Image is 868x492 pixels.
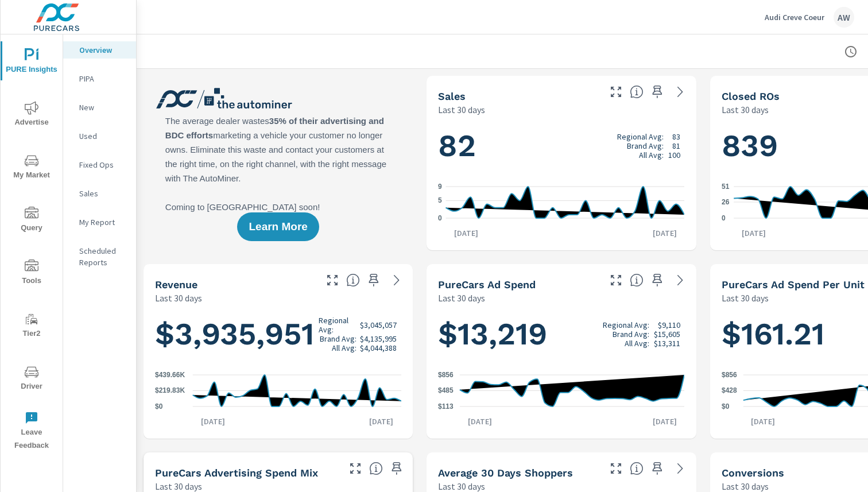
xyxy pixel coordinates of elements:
span: Advertise [4,101,59,129]
p: Last 30 days [722,103,769,117]
div: PIPA [63,70,136,87]
span: Tier2 [4,312,59,340]
span: Learn More [249,222,307,232]
p: [DATE] [645,227,685,239]
p: PIPA [79,73,127,84]
span: Save this to your personalized report [387,459,406,478]
text: $0 [722,402,730,410]
button: Make Fullscreen [607,83,625,101]
h5: Sales [438,90,466,102]
p: Regional Avg: [603,320,649,330]
div: Overview [63,41,136,59]
span: This table looks at how you compare to the amount of budget you spend per channel as opposed to y... [369,462,383,475]
text: 9 [438,183,442,191]
p: New [79,102,127,113]
h1: $3,935,951 [155,315,401,354]
text: $485 [438,387,454,395]
a: See more details in report [671,83,689,101]
div: nav menu [1,34,63,457]
div: New [63,99,136,116]
text: $428 [722,387,737,395]
h5: Revenue [155,278,197,290]
text: 51 [722,183,730,191]
p: Last 30 days [438,103,485,117]
button: Make Fullscreen [323,271,342,289]
text: 0 [722,214,726,222]
text: 5 [438,196,442,204]
text: $113 [438,402,454,410]
span: Number of vehicles sold by the dealership over the selected date range. [Source: This data is sou... [630,85,644,99]
div: Sales [63,185,136,202]
p: 83 [672,132,680,141]
p: 81 [672,141,680,150]
h5: PureCars Ad Spend [438,278,536,290]
p: $3,045,057 [360,320,397,330]
span: Total cost of media for all PureCars channels for the selected dealership group over the selected... [630,273,644,287]
div: My Report [63,214,136,231]
p: [DATE] [743,416,783,427]
p: [DATE] [446,227,486,239]
p: Sales [79,188,127,199]
span: My Market [4,154,59,182]
a: See more details in report [671,459,689,478]
div: Fixed Ops [63,156,136,173]
p: All Avg: [332,343,356,352]
p: 100 [668,150,680,160]
p: $4,044,388 [360,343,397,352]
p: Last 30 days [155,291,202,305]
p: Brand Avg: [627,141,664,150]
text: $219.83K [155,387,185,395]
button: Make Fullscreen [607,459,625,478]
p: Used [79,130,127,142]
p: $9,110 [658,320,680,330]
span: Tools [4,259,59,288]
p: Scheduled Reports [79,245,127,268]
h5: PureCars Advertising Spend Mix [155,467,318,479]
button: Make Fullscreen [607,271,625,289]
p: My Report [79,216,127,228]
span: A rolling 30 day total of daily Shoppers on the dealership website, averaged over the selected da... [630,462,644,475]
p: Regional Avg: [617,132,664,141]
p: $15,605 [654,330,680,339]
h5: Conversions [722,467,784,479]
p: $4,135,995 [360,334,397,343]
p: Brand Avg: [613,330,649,339]
p: [DATE] [193,416,233,427]
span: Save this to your personalized report [648,271,666,289]
span: Leave Feedback [4,411,59,452]
text: $856 [722,371,737,379]
p: Overview [79,44,127,56]
span: PURE Insights [4,48,59,76]
span: Save this to your personalized report [648,83,666,101]
p: All Avg: [639,150,664,160]
p: Audi Creve Coeur [765,12,824,22]
p: Brand Avg: [320,334,356,343]
text: 0 [438,214,442,222]
p: All Avg: [625,339,649,348]
p: [DATE] [460,416,500,427]
p: [DATE] [645,416,685,427]
a: See more details in report [671,271,689,289]
p: $13,311 [654,339,680,348]
div: Scheduled Reports [63,242,136,271]
span: Driver [4,365,59,393]
h1: 82 [438,126,684,165]
p: [DATE] [734,227,774,239]
h5: Average 30 Days Shoppers [438,467,573,479]
a: See more details in report [387,271,406,289]
button: Learn More [237,212,319,241]
span: Save this to your personalized report [648,459,666,478]
span: Total sales revenue over the selected date range. [Source: This data is sourced from the dealer’s... [346,273,360,287]
p: [DATE] [361,416,401,427]
p: Regional Avg: [319,316,356,334]
h5: Closed ROs [722,90,780,102]
span: Save this to your personalized report [365,271,383,289]
div: Used [63,127,136,145]
p: Fixed Ops [79,159,127,171]
span: Query [4,207,59,235]
p: Last 30 days [438,291,485,305]
text: $856 [438,371,454,379]
button: Make Fullscreen [346,459,365,478]
h1: $13,219 [438,315,684,354]
text: 26 [722,198,730,206]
